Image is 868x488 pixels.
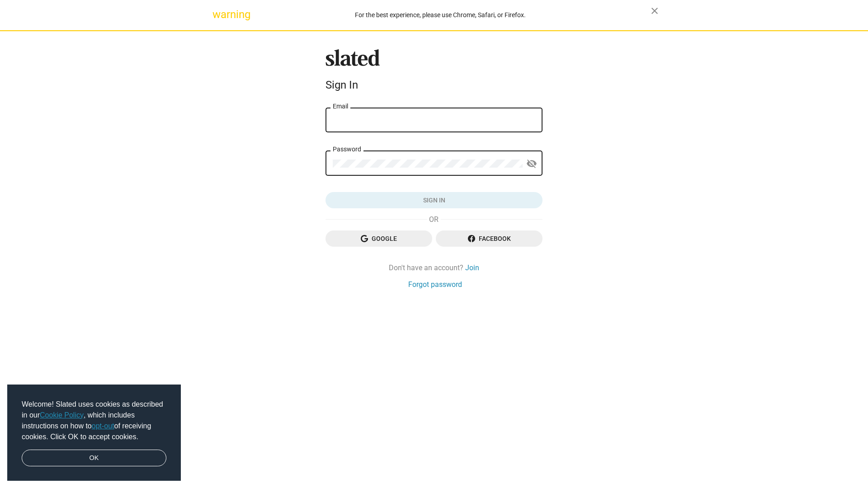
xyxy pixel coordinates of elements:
button: Facebook [436,230,542,247]
mat-icon: close [649,5,660,16]
button: Google [325,230,432,247]
span: Facebook [443,230,535,247]
mat-icon: visibility_off [526,157,537,171]
button: Show password [523,155,541,173]
a: Join [465,263,479,272]
div: Don't have an account? [325,263,542,272]
a: opt-out [92,422,114,430]
span: Google [333,230,425,247]
div: Sign In [325,79,542,91]
span: Welcome! Slated uses cookies as described in our , which includes instructions on how to of recei... [22,399,166,442]
div: For the best experience, please use Chrome, Safari, or Firefox. [230,9,651,21]
a: Forgot password [408,280,462,289]
a: dismiss cookie message [22,450,166,467]
a: Cookie Policy [40,411,84,419]
div: cookieconsent [7,385,181,481]
sl-branding: Sign In [325,49,542,95]
mat-icon: warning [212,9,223,20]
